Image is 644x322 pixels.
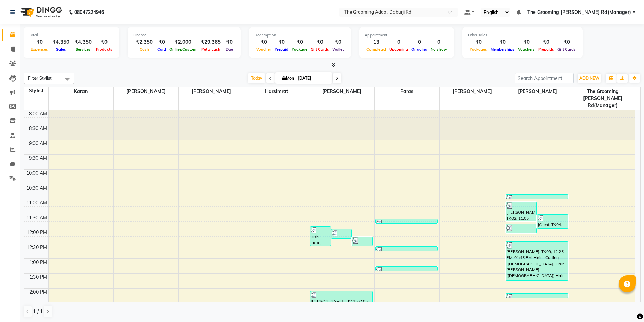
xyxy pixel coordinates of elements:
div: ₹0 [331,38,345,46]
div: ₹2,000 [168,38,198,46]
div: [PERSON_NAME], TK01, 10:50 AM-11:00 AM, Hair - [PERSON_NAME] ([DEMOGRAPHIC_DATA]) [506,195,568,199]
div: ₹0 [536,38,556,46]
span: [PERSON_NAME] [179,87,244,96]
span: Sales [54,47,68,52]
div: ₹0 [94,38,114,46]
div: 12:30 PM [25,244,48,251]
div: ₹0 [223,38,235,46]
div: Total [29,32,114,38]
span: Services [74,47,92,52]
span: The Grooming [PERSON_NAME] Rd(Manager) [570,87,636,110]
div: 8:30 AM [28,125,48,132]
img: logo [17,3,64,22]
span: The Grooming [PERSON_NAME] Rd(Manager) [527,9,631,16]
div: 10:30 AM [25,184,48,192]
span: [PERSON_NAME] [114,87,178,96]
span: Filter Stylist [28,75,52,81]
input: Search Appointment [515,73,574,83]
div: ₹0 [290,38,309,46]
span: Ongoing [410,47,429,52]
span: Cash [138,47,151,52]
div: 1:00 PM [28,259,48,266]
div: ₹0 [255,38,273,46]
div: ₹0 [556,38,577,46]
span: ADD NEW [579,76,599,81]
div: 9:30 AM [28,155,48,162]
span: Petty cash [200,47,222,52]
div: Neha, TK10, 02:10 PM-02:20 PM, Hair - Head Wash ([DEMOGRAPHIC_DATA]) [506,294,568,298]
div: [PERSON_NAME], TK05, 11:50 AM-12:10 PM, Hair - Cutting ([DEMOGRAPHIC_DATA]),Hair - [PERSON_NAME] ... [506,224,537,233]
div: ₹4,350 [50,38,72,46]
span: Harsimrat [244,87,309,96]
span: 1 / 1 [33,308,43,315]
div: 1:30 PM [28,274,48,281]
span: Card [156,47,168,52]
span: Products [94,47,114,52]
div: Appointment [365,32,449,38]
div: 8:00 AM [28,110,48,117]
div: [PERSON_NAME], TK09, 12:25 PM-01:45 PM, Hair - Cutting ([DEMOGRAPHIC_DATA]),Hair - [PERSON_NAME] ... [506,242,568,280]
span: Paras [375,87,439,96]
div: 0 [388,38,410,46]
div: ₹0 [29,38,50,46]
b: 08047224946 [74,3,104,22]
div: 13 [365,38,388,46]
span: Prepaid [273,47,290,52]
div: JClient, TK04, 11:30 AM-12:00 PM, Dtan - Basic ( D-Tan Pack) ([DEMOGRAPHIC_DATA]) [537,215,568,228]
div: Rishi, TK06, 11:55 AM-12:35 PM, Hair - Cutting ([DEMOGRAPHIC_DATA]),Hair - [PERSON_NAME] Colour (... [310,227,331,246]
span: Karan [49,87,114,96]
span: Prepaids [536,47,556,52]
span: Voucher [255,47,273,52]
span: Upcoming [388,47,410,52]
div: ₹2,350 [133,38,156,46]
span: No show [429,47,449,52]
div: 10:00 AM [25,170,48,177]
span: Memberships [489,47,516,52]
span: Expenses [29,47,50,52]
iframe: chat widget [616,295,637,315]
span: Packages [468,47,489,52]
div: 9:00 AM [28,140,48,147]
div: [PERSON_NAME], TK03, 11:40 AM-11:50 AM, Hair Cut [376,219,437,223]
div: Other sales [468,32,577,38]
div: [PERSON_NAME], TK02, 11:05 AM-11:45 AM, Hair - Shaving ([DEMOGRAPHIC_DATA]),Hair - Hair Styling M... [506,202,537,221]
button: ADD NEW [578,74,601,83]
div: ₹29,365 [198,38,223,46]
div: ₹0 [273,38,290,46]
div: [PERSON_NAME], TK11, 02:05 PM-02:35 PM, Hair - [PERSON_NAME] ([DEMOGRAPHIC_DATA]),Waxing - Chin (... [310,291,372,305]
div: Rishi, TK06, 12:35 PM-12:45 PM, Hair - [PERSON_NAME] ([DEMOGRAPHIC_DATA]) [376,247,437,251]
span: Wallet [331,47,345,52]
div: Redemption [255,32,345,38]
span: Gift Cards [309,47,331,52]
span: [PERSON_NAME] [309,87,374,96]
div: 0 [429,38,449,46]
span: Online/Custom [168,47,198,52]
div: ₹0 [156,38,168,46]
div: ₹0 [516,38,536,46]
div: 2:00 PM [28,289,48,296]
div: Stylist [24,87,48,94]
div: PClient, TK08, 01:15 PM-01:25 PM, Hair - [PERSON_NAME] ([DEMOGRAPHIC_DATA]) [376,267,437,271]
div: Finance [133,32,235,38]
input: 2025-09-01 [296,73,330,83]
div: 0 [410,38,429,46]
span: Today [248,73,265,83]
span: Package [290,47,309,52]
div: 12:00 PM [25,229,48,236]
span: Due [224,47,235,52]
span: Gift Cards [556,47,577,52]
span: [PERSON_NAME] [505,87,570,96]
div: ₹0 [489,38,516,46]
span: Completed [365,47,388,52]
div: 11:00 AM [25,199,48,206]
div: ₹4,350 [72,38,94,46]
div: ₹0 [468,38,489,46]
div: Neeraj, TK07, 12:15 PM-12:35 PM, Hair - Cutting ([DEMOGRAPHIC_DATA]),Hair - [PERSON_NAME] ([DEMOG... [352,237,372,246]
div: 11:30 AM [25,214,48,221]
div: JClient, TK04, 12:00 PM-12:20 PM, Hair - Cutting ([DEMOGRAPHIC_DATA]),Hair - [PERSON_NAME] ([DEMO... [331,229,352,238]
span: Vouchers [516,47,536,52]
span: [PERSON_NAME] [440,87,505,96]
div: ₹0 [309,38,331,46]
span: Mon [281,76,296,81]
